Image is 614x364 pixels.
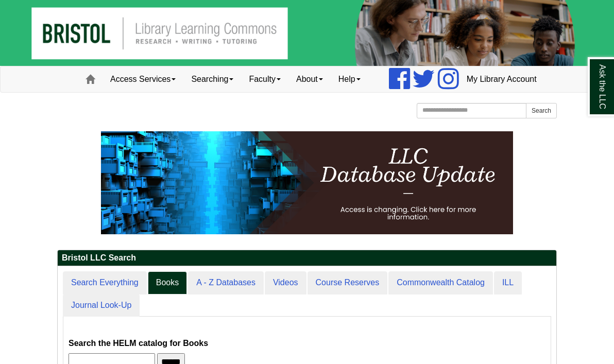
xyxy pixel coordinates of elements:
a: Books [148,271,187,294]
a: Searching [183,66,241,92]
a: Search Everything [63,271,147,294]
a: Help [331,66,368,92]
a: Faculty [241,66,288,92]
a: Course Reserves [308,271,388,294]
a: Access Services [103,66,183,92]
img: HTML tutorial [101,131,513,234]
h2: Bristol LLC Search [58,250,556,266]
button: Search [526,103,557,118]
a: Journal Look-Up [63,294,140,317]
a: Commonwealth Catalog [388,271,493,294]
label: Search the HELM catalog for Books [69,336,208,351]
a: About [288,66,331,92]
a: A - Z Databases [188,271,264,294]
a: Videos [265,271,306,294]
a: ILL [494,271,522,294]
a: My Library Account [459,66,544,92]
